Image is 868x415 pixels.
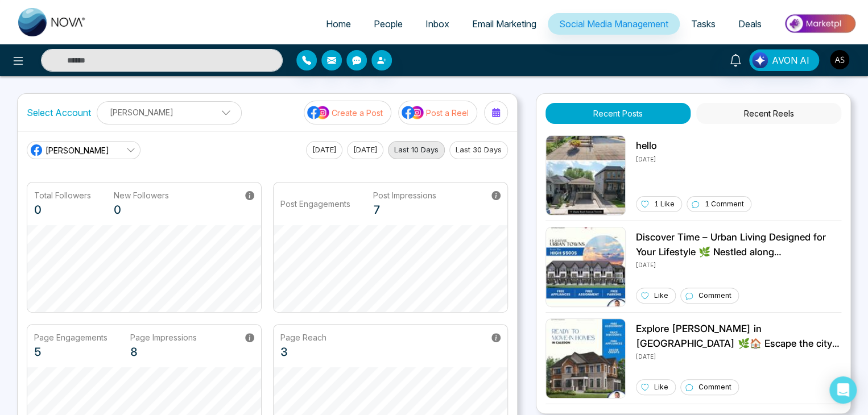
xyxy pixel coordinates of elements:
[654,199,675,209] p: 1 Like
[46,144,109,156] span: [PERSON_NAME]
[636,322,841,351] p: Explore [PERSON_NAME] in [GEOGRAPHIC_DATA] 🌿🏠 Escape the city and settle into a peaceful communit...
[304,101,391,125] button: social-media-iconCreate a Post
[705,199,744,209] p: 1 Comment
[402,105,424,120] img: social-media-icon
[749,49,819,71] button: AVON AI
[373,189,436,201] p: Post Impressions
[449,141,508,159] button: Last 30 Days
[472,18,536,30] span: Email Marketing
[830,50,849,69] img: User Avatar
[545,227,626,307] img: Unable to load img.
[727,13,773,35] a: Deals
[545,318,626,399] img: Unable to load img.
[654,382,668,392] p: Like
[104,103,234,122] p: [PERSON_NAME]
[738,18,762,30] span: Deals
[829,376,857,404] div: Open Intercom Messenger
[130,343,197,360] p: 8
[130,331,197,343] p: Page Impressions
[374,18,403,30] span: People
[280,331,326,343] p: Page Reach
[698,382,731,392] p: Comment
[373,201,436,218] p: 7
[636,139,751,153] p: hello
[414,13,461,35] a: Inbox
[326,18,351,30] span: Home
[680,13,727,35] a: Tasks
[34,343,108,360] p: 5
[461,13,548,35] a: Email Marketing
[545,103,691,124] button: Recent Posts
[34,331,108,343] p: Page Engagements
[772,53,809,67] span: AVON AI
[347,141,383,159] button: [DATE]
[398,101,477,125] button: social-media-iconPost a Reel
[636,230,841,259] p: Discover Time – Urban Living Designed for Your Lifestyle 🌿 Nestled along [GEOGRAPHIC_DATA] in [GE...
[636,259,841,269] p: [DATE]
[654,290,668,301] p: Like
[545,135,626,215] img: Unable to load img.
[425,18,449,30] span: Inbox
[548,13,680,35] a: Social Media Management
[636,153,751,164] p: [DATE]
[362,13,414,35] a: People
[114,201,169,218] p: 0
[696,103,841,124] button: Recent Reels
[779,11,861,36] img: Market-place.gif
[280,198,350,210] p: Post Engagements
[307,105,330,120] img: social-media-icon
[698,290,731,301] p: Comment
[559,18,668,30] span: Social Media Management
[426,107,469,119] p: Post a Reel
[18,8,86,36] img: Nova CRM Logo
[691,18,716,30] span: Tasks
[388,141,445,159] button: Last 10 Days
[332,107,383,119] p: Create a Post
[34,189,91,201] p: Total Followers
[315,13,362,35] a: Home
[27,106,91,119] label: Select Account
[752,52,768,68] img: Lead Flow
[114,189,169,201] p: New Followers
[636,351,841,361] p: [DATE]
[306,141,342,159] button: [DATE]
[280,343,326,360] p: 3
[34,201,91,218] p: 0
